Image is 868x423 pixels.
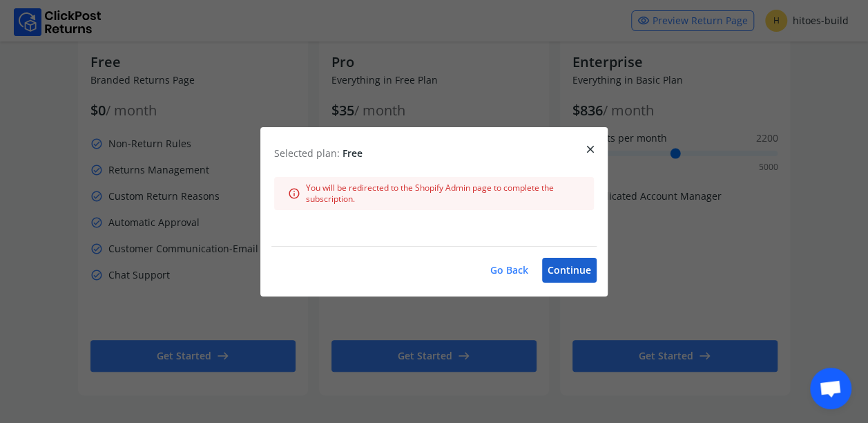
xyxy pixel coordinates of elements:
[810,368,851,409] a: Open chat
[584,140,597,159] span: close
[274,147,594,160] p: Selected plan:
[343,147,363,160] span: Free
[542,258,597,283] button: Continue
[306,182,580,205] span: You will be redirected to the Shopify Admin page to complete the subscription.
[573,141,608,158] button: close
[485,258,534,283] button: Go Back
[288,184,300,203] span: info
